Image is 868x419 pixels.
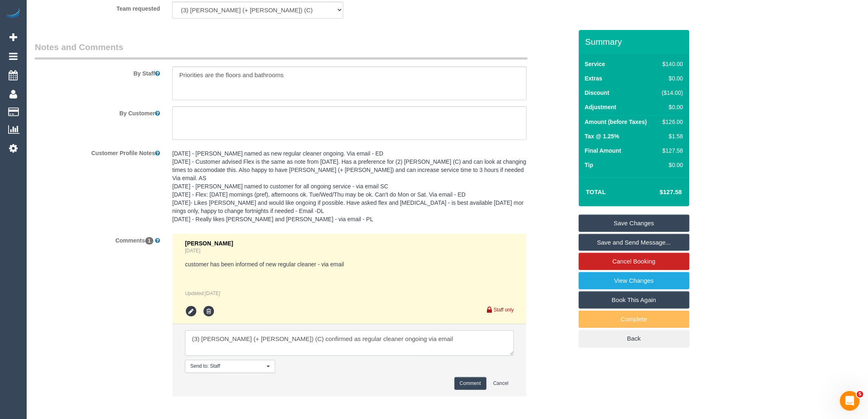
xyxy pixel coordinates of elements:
[494,307,514,313] small: Staff only
[35,41,528,60] legend: Notes and Comments
[172,149,527,223] pre: [DATE] - [PERSON_NAME] named as new regular cleaner ongoing. Via email - ED [DATE] - Customer adv...
[635,189,682,196] h4: $127.58
[29,146,166,157] label: Customer Profile Notes
[579,234,690,251] a: Save and Send Message...
[579,291,690,309] a: Book This Again
[585,103,617,111] label: Adjustment
[579,215,690,232] a: Save Changes
[585,37,685,46] h3: Summary
[659,118,683,126] div: $126.00
[488,377,514,390] button: Cancel
[659,161,683,169] div: $0.00
[659,74,683,82] div: $0.00
[585,89,610,97] label: Discount
[585,132,619,140] label: Tax @ 1.25%
[205,291,220,296] span: Sep 17, 2025 15:36
[29,66,166,78] label: By Staff
[659,103,683,111] div: $0.00
[185,248,200,254] a: [DATE]
[185,260,514,268] pre: customer has been informed of new regular cleaner - via email
[145,237,154,245] span: 1
[579,253,690,270] a: Cancel Booking
[190,363,265,370] span: Send to: Staff
[586,188,606,195] strong: Total
[455,377,487,390] button: Comment
[185,291,220,296] em: Updated:
[585,161,594,169] label: Tip
[585,147,621,155] label: Final Amount
[185,360,275,373] button: Send to: Staff
[579,272,690,289] a: View Changes
[579,330,690,347] a: Back
[185,240,233,247] span: [PERSON_NAME]
[659,89,683,97] div: ($14.00)
[5,8,21,20] img: Automaid Logo
[585,118,647,126] label: Amount (before Taxes)
[857,391,863,398] span: 5
[840,391,860,411] iframe: Intercom live chat
[29,106,166,117] label: By Customer
[659,147,683,155] div: $127.58
[29,234,166,245] label: Comments
[659,60,683,68] div: $140.00
[659,132,683,140] div: $1.58
[29,2,166,13] label: Team requested
[585,74,603,82] label: Extras
[585,60,605,68] label: Service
